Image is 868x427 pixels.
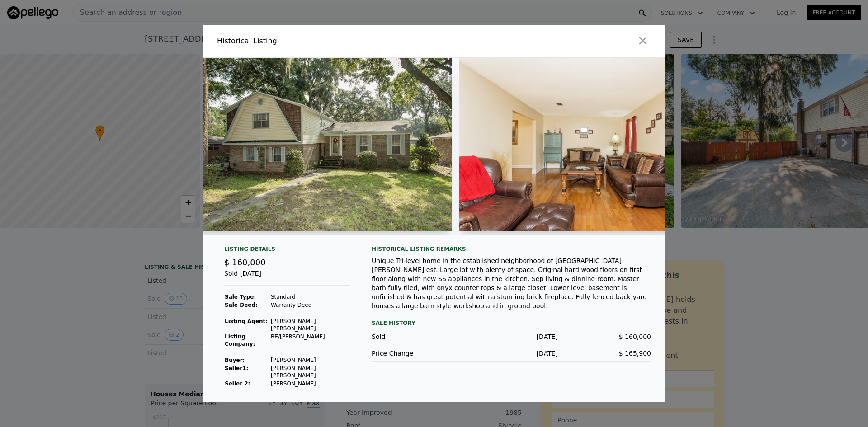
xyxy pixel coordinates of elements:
[270,380,350,388] td: [PERSON_NAME]
[619,333,651,340] span: $ 160,000
[224,269,350,286] div: Sold [DATE]
[459,58,720,231] img: Property Img
[225,302,258,308] strong: Sale Deed:
[270,293,350,301] td: Standard
[225,294,256,300] strong: Sale Type:
[465,349,558,358] div: [DATE]
[225,318,268,324] strong: Listing Agent:
[224,258,266,267] span: $ 160,000
[270,301,350,309] td: Warranty Deed
[225,333,255,347] strong: Listing Company:
[270,317,350,333] td: [PERSON_NAME] [PERSON_NAME]
[270,333,350,348] td: RE/[PERSON_NAME]
[465,332,558,341] div: [DATE]
[372,256,651,310] div: Unique Tri-level home in the established neighborhood of [GEOGRAPHIC_DATA][PERSON_NAME] est. Larg...
[224,245,350,256] div: Listing Details
[225,357,245,363] strong: Buyer :
[270,356,350,364] td: [PERSON_NAME]
[217,36,430,47] div: Historical Listing
[372,332,465,341] div: Sold
[619,350,651,357] span: $ 165,900
[372,318,651,328] div: Sale History
[372,349,465,358] div: Price Change
[225,365,248,371] strong: Seller 1 :
[192,58,452,231] img: Property Img
[372,245,651,253] div: Historical Listing remarks
[225,380,250,387] strong: Seller 2:
[270,364,350,380] td: [PERSON_NAME] [PERSON_NAME]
